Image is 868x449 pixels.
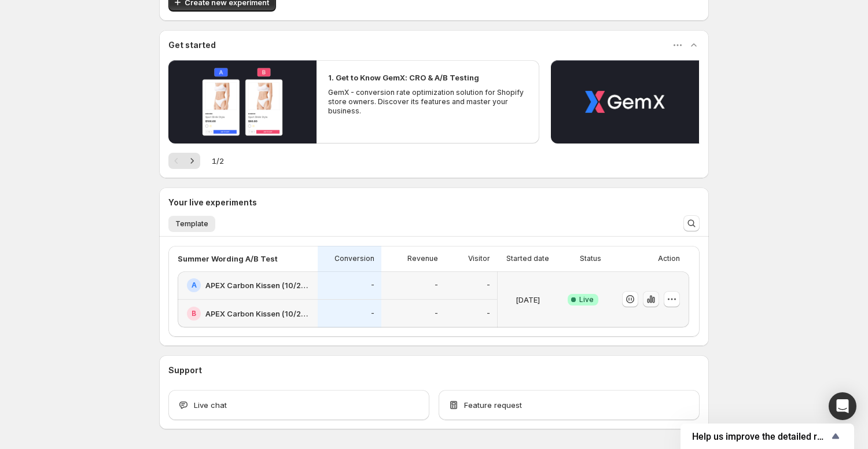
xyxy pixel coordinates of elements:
span: Live chat [194,399,227,411]
h2: A [192,281,197,290]
p: - [371,309,374,318]
button: Play video [168,60,317,143]
p: Started date [506,254,549,263]
button: Show survey - Help us improve the detailed report for A/B campaigns [692,429,843,443]
p: Action [658,254,680,263]
h2: APEX Carbon Kissen (10/24) Summer 2025 [205,279,311,291]
span: Help us improve the detailed report for A/B campaigns [692,431,829,442]
p: - [371,281,374,290]
button: Search and filter results [683,215,700,231]
p: Status [580,254,601,263]
button: Next [184,153,200,169]
button: Play video [551,60,699,143]
h2: APEX Carbon Kissen (10/24) Summer 2025 - B-Layout [205,308,311,319]
p: - [487,281,490,290]
span: Feature request [464,399,522,411]
p: - [487,309,490,318]
div: Open Intercom Messenger [829,392,856,420]
p: Summer Wording A/B Test [178,253,278,264]
p: Visitor [468,254,490,263]
span: Live [579,295,594,304]
span: 1 / 2 [212,155,224,167]
p: Revenue [407,254,438,263]
h2: B [192,309,196,318]
h3: Support [168,365,202,376]
p: Conversion [334,254,374,263]
h3: Your live experiments [168,197,257,208]
span: Template [175,219,208,229]
p: - [435,309,438,318]
h3: Get started [168,39,216,51]
h2: 1. Get to Know GemX: CRO & A/B Testing [328,72,479,83]
nav: Pagination [168,153,200,169]
p: [DATE] [516,294,540,306]
p: GemX - conversion rate optimization solution for Shopify store owners. Discover its features and ... [328,88,527,116]
p: - [435,281,438,290]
